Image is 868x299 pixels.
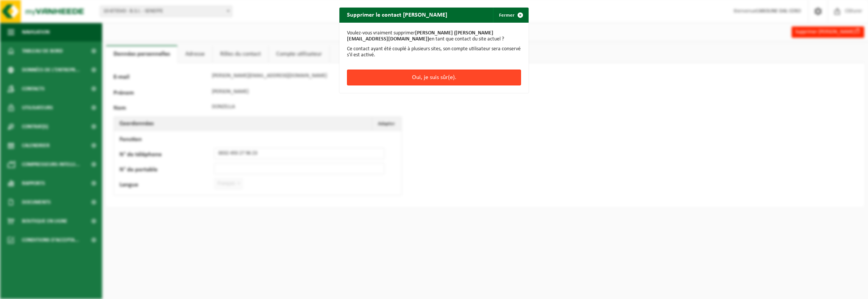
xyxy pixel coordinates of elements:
[347,46,521,58] p: Ce contact ayant été couplé à plusieurs sites, son compte utilisateur sera conservé s'il est activé.
[493,8,528,23] button: Fermer
[347,30,521,42] p: Voulez-vous vraiment supprimer en tant que contact du site actuel ?
[339,8,455,22] h2: Supprimer le contact [PERSON_NAME]
[347,70,521,85] button: Oui, je suis sûr(e).
[347,30,493,42] strong: [PERSON_NAME] ([PERSON_NAME][EMAIL_ADDRESS][DOMAIN_NAME])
